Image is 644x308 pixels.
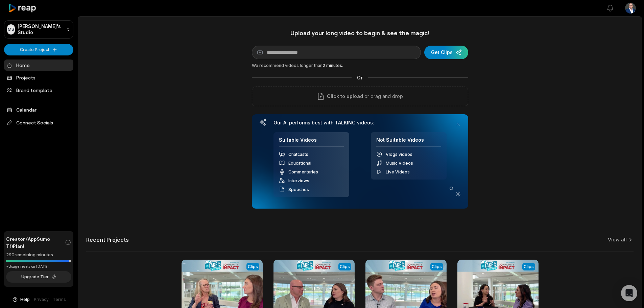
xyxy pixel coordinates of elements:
[18,23,64,35] p: [PERSON_NAME]'s Studio
[4,60,73,71] a: Home
[288,161,311,166] span: Educational
[20,297,30,303] span: Help
[352,74,368,81] span: Or
[34,297,49,303] a: Privacy
[386,169,410,174] span: Live Videos
[4,85,73,96] a: Brand template
[386,152,412,157] span: Vlogs videos
[4,44,73,55] button: Create Project
[7,24,15,34] div: MS
[323,63,342,68] span: 2 minutes
[279,137,344,147] h4: Suitable Videos
[53,297,66,303] a: Terms
[4,72,73,83] a: Projects
[608,236,627,243] a: View all
[252,63,468,69] div: We recommend videos longer than .
[252,29,468,37] h1: Upload your long video to begin & see the magic!
[424,46,468,59] button: Get Clips
[86,236,129,243] h2: Recent Projects
[6,235,65,250] span: Creator (AppSumo T1) Plan!
[386,161,413,166] span: Music Videos
[12,297,30,303] button: Help
[6,271,71,283] button: Upgrade Tier
[6,264,71,269] div: *Usage resets on [DATE]
[288,169,318,174] span: Commentaries
[621,285,637,301] div: Open Intercom Messenger
[288,152,308,157] span: Chatcasts
[288,187,309,192] span: Speeches
[327,92,363,100] span: Click to upload
[4,117,73,129] span: Connect Socials
[6,252,71,258] div: 290 remaining minutes
[376,137,441,147] h4: Not Suitable Videos
[273,120,447,126] h3: Our AI performs best with TALKING videos:
[288,178,309,183] span: Interviews
[4,104,73,115] a: Calendar
[363,92,403,100] p: or drag and drop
